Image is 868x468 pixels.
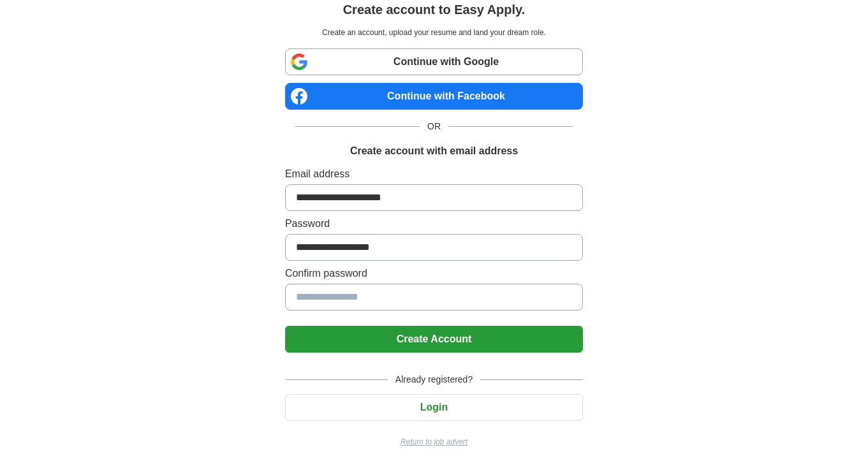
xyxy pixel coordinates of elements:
h1: Create account with email address [350,143,518,159]
a: Login [285,402,583,413]
a: Continue with Google [285,48,583,75]
label: Confirm password [285,266,583,281]
label: Email address [285,166,583,182]
button: Create Account [285,326,583,353]
a: Return to job advert [285,436,583,448]
a: Continue with Facebook [285,83,583,110]
span: Already registered? [388,373,480,386]
button: Login [285,394,583,421]
label: Password [285,216,583,231]
span: OR [420,120,448,133]
p: Create an account, upload your resume and land your dream role. [288,27,580,38]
